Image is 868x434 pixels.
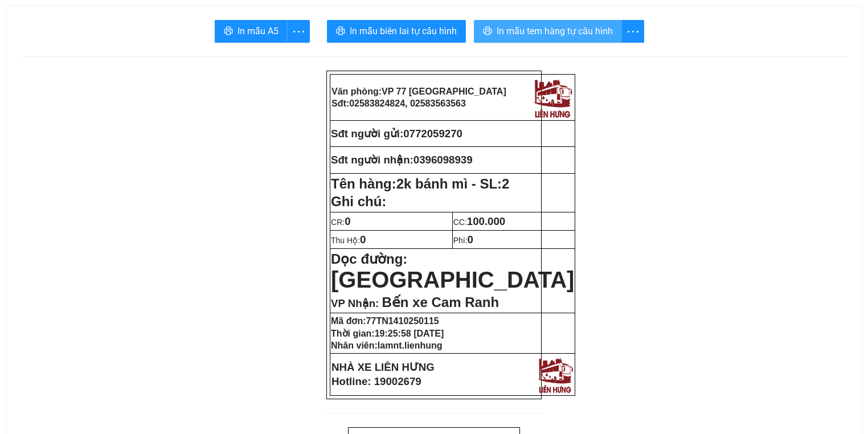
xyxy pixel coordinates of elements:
span: Phí: [453,236,473,245]
span: 2 [502,176,509,191]
strong: Nhà xe Liên Hưng [4,6,94,18]
strong: Nhân viên: [331,341,443,350]
strong: VP: 77 [GEOGRAPHIC_DATA], [GEOGRAPHIC_DATA] [4,20,121,57]
span: CC: [453,218,506,227]
img: logo [122,8,167,55]
span: more [622,24,644,39]
strong: SĐT gửi: [83,81,157,89]
span: 0772059270 [114,81,157,89]
span: VP 77 [GEOGRAPHIC_DATA] [382,87,506,96]
span: 0772059270 [403,128,462,140]
span: CR: [331,218,351,227]
button: printerIn mẫu A5 [215,20,288,43]
button: more [287,20,310,43]
span: VP Nhận: [331,297,379,309]
span: [GEOGRAPHIC_DATA] [331,267,574,292]
span: 2k bánh mì - SL: [396,176,510,191]
span: 0 [468,234,473,245]
strong: Tên hàng: [331,176,509,191]
span: In mẫu biên lai tự cấu hình [350,24,457,38]
strong: Sđt người nhận: [331,154,413,166]
strong: Hotline: 19002679 [331,375,421,387]
span: printer [483,26,492,37]
img: logo [535,355,575,394]
span: 0 [345,215,350,227]
strong: Người gửi: [4,81,41,89]
strong: Sđt người gửi: [331,128,403,140]
span: Ghi chú: [331,194,386,209]
span: 0 [360,234,366,245]
strong: Thời gian: [331,329,444,338]
span: In mẫu tem hàng tự cấu hình [497,24,613,38]
span: 100.000 [467,215,505,227]
span: Thu Hộ: [331,236,366,245]
strong: NHÀ XE LIÊN HƯNG [331,361,435,373]
img: logo [531,76,574,119]
span: lamnt.lienhung [378,341,443,350]
strong: Mã đơn: [331,316,439,326]
span: 0396098939 [413,154,473,166]
strong: Dọc đường: [331,251,574,290]
span: printer [336,26,345,37]
button: printerIn mẫu biên lai tự cấu hình [327,20,466,43]
span: 19:25:58 [DATE] [375,329,444,338]
strong: Sđt: [331,99,466,108]
button: more [621,20,644,43]
span: printer [224,26,233,37]
span: In mẫu A5 [238,24,279,38]
span: 02583824824, 02583563563 [349,99,466,108]
span: Bến xe Cam Ranh [382,294,499,310]
span: more [288,24,309,39]
strong: Văn phòng: [331,87,506,96]
button: printerIn mẫu tem hàng tự cấu hình [474,20,622,43]
strong: Phiếu gửi hàng [47,62,124,73]
span: 77TN1410250115 [366,316,439,326]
